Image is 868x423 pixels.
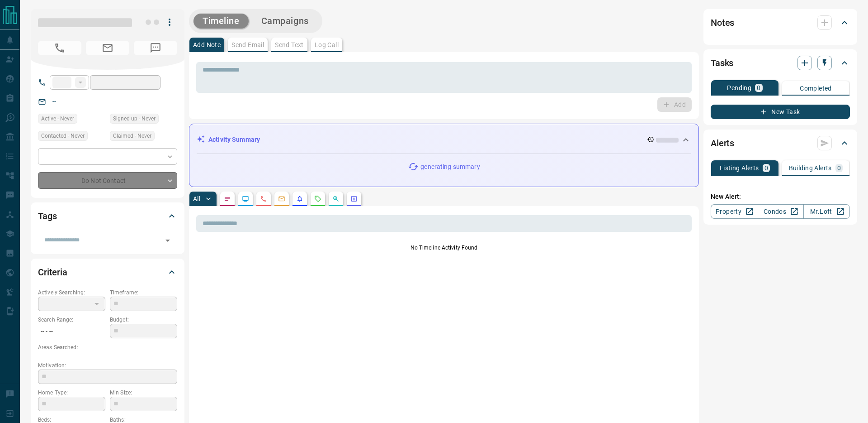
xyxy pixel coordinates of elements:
p: Completed [800,85,832,91]
p: All [193,196,200,202]
p: Actively Searching: [38,288,105,297]
p: Motivation: [38,361,177,370]
span: No Email [86,41,129,55]
button: New Task [711,105,850,119]
h2: Tags [38,209,57,223]
p: Home Type: [38,389,105,397]
a: Condos [757,204,803,219]
h2: Notes [711,15,734,30]
svg: Emails [278,195,285,202]
button: Campaigns [252,14,318,29]
div: Activity Summary [197,131,691,148]
button: Open [161,234,174,247]
div: Tags [38,205,177,227]
p: 0 [837,165,841,171]
svg: Opportunities [332,195,340,202]
div: Notes [711,12,850,34]
h2: Criteria [38,265,67,279]
p: Building Alerts [789,165,832,171]
svg: Requests [314,195,321,202]
svg: Listing Alerts [296,195,303,202]
h2: Alerts [711,136,734,150]
a: -- [52,98,56,105]
a: Property [711,204,757,219]
span: No Number [38,41,81,55]
svg: Agent Actions [350,195,358,202]
p: Budget: [110,316,177,324]
p: 0 [757,85,760,91]
svg: Notes [224,195,231,202]
a: Mr.Loft [803,204,850,219]
span: Claimed - Never [113,131,151,140]
p: New Alert: [711,192,850,202]
p: Min Size: [110,389,177,397]
p: generating summary [420,162,480,172]
p: 0 [764,165,768,171]
span: Signed up - Never [113,114,156,123]
div: Do Not Contact [38,172,177,189]
span: Active - Never [41,114,74,123]
button: Timeline [193,14,249,29]
p: No Timeline Activity Found [196,244,692,252]
p: Activity Summary [208,135,260,144]
div: Tasks [711,52,850,74]
div: Alerts [711,132,850,154]
div: Criteria [38,261,177,283]
span: No Number [134,41,177,55]
h2: Tasks [711,56,733,70]
p: Areas Searched: [38,343,177,351]
p: Add Note [193,42,221,48]
p: Search Range: [38,316,105,324]
p: -- - -- [38,324,105,339]
p: Listing Alerts [720,165,759,171]
span: Contacted - Never [41,131,85,140]
p: Pending [727,85,751,91]
p: Timeframe: [110,288,177,297]
svg: Lead Browsing Activity [242,195,249,202]
svg: Calls [260,195,267,202]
